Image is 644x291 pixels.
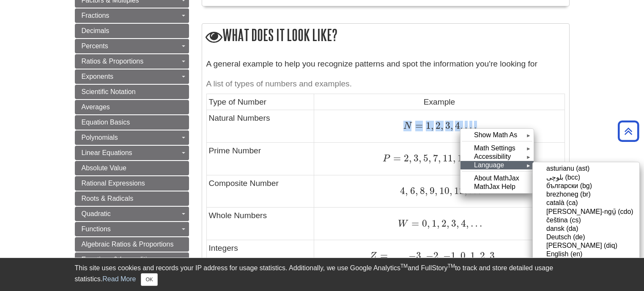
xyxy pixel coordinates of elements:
div: Deutsch (de) [533,233,639,241]
div: čeština (cs) [533,216,639,224]
div: English (en) [533,250,639,258]
div: This site uses cookies and records your IP address for usage statistics. Additionally, we use Goo... [75,263,570,286]
div: MathJax Help [460,183,534,191]
span: ► [526,144,531,152]
div: български (bg) [533,182,639,190]
span: ► [526,161,531,169]
div: Accessibility [460,152,534,161]
a: Read More [102,275,136,283]
div: بلوچی (bcc) [533,173,639,182]
div: brezhoneg (br) [533,190,639,199]
sup: TM [448,263,455,269]
div: [PERSON_NAME] (diq) [533,241,639,250]
div: Math Settings [460,144,534,152]
span: ► [526,131,531,139]
div: Language [460,161,534,169]
div: dansk (da) [533,224,639,233]
div: [PERSON_NAME]-ngṳ̄ (cdo) [533,207,639,216]
div: About MathJax [460,174,534,183]
sup: TM [400,263,408,269]
div: Show Math As [460,131,534,139]
div: català (ca) [533,199,639,207]
button: Close [141,273,157,286]
span: ► [526,153,531,160]
div: asturianu (ast) [533,164,639,173]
